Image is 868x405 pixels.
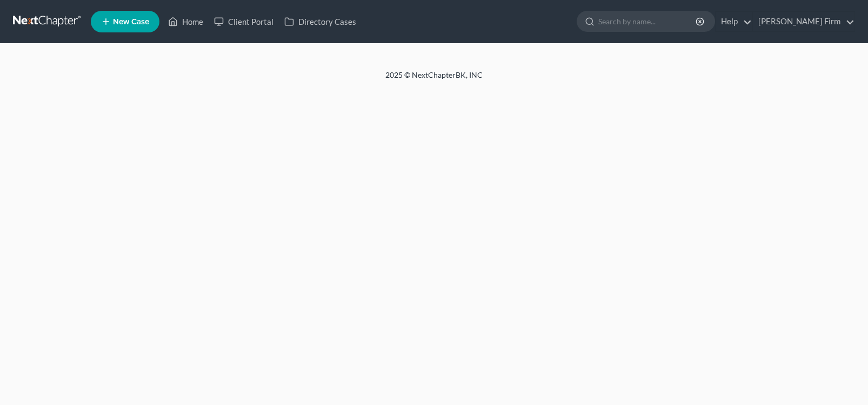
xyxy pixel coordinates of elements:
span: New Case [113,18,149,26]
input: Search by name... [598,11,697,31]
a: Directory Cases [279,12,362,31]
a: Client Portal [209,12,279,31]
a: Help [716,12,752,31]
a: Home [163,12,209,31]
div: 2025 © NextChapterBK, INC [126,70,742,89]
a: [PERSON_NAME] Firm [753,12,854,31]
